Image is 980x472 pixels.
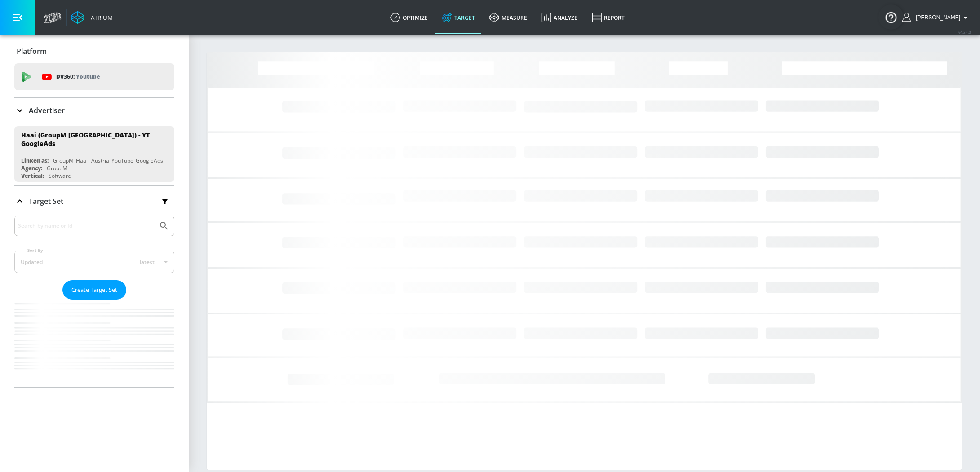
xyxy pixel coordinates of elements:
nav: list of Target Set [14,300,174,387]
div: Updated [21,258,43,266]
p: Advertiser [29,106,65,115]
div: DV360: Youtube [14,63,174,90]
span: Create Target Set [71,285,117,295]
input: Search by name or Id [18,220,154,232]
a: Analyze [534,1,585,34]
a: Report [585,1,632,34]
p: Youtube [76,72,100,81]
label: Sort By [26,247,45,253]
div: Haai (GroupM [GEOGRAPHIC_DATA]) - YT GoogleAdsLinked as:GroupM_Haai _Austria_YouTube_GoogleAdsAge... [14,126,174,182]
div: Platform [14,39,174,64]
p: Platform [17,46,47,56]
a: optimize [383,1,435,34]
button: [PERSON_NAME] [902,12,971,23]
div: Agency: [21,164,42,172]
a: measure [482,1,534,34]
div: GroupM [47,164,67,172]
div: Atrium [87,13,113,22]
a: Atrium [71,11,113,24]
div: GroupM_Haai _Austria_YouTube_GoogleAds [53,157,163,164]
p: DV360: [56,72,100,82]
div: Vertical: [21,172,44,180]
a: Target [435,1,482,34]
div: Target Set [14,216,174,387]
button: Open Resource Center [878,4,904,30]
button: Create Target Set [62,280,126,300]
p: Target Set [29,196,63,206]
div: Linked as: [21,157,49,164]
div: Target Set [14,186,174,216]
span: v 4.24.0 [958,30,971,35]
div: Advertiser [14,98,174,123]
div: Haai (GroupM [GEOGRAPHIC_DATA]) - YT GoogleAds [21,131,160,148]
div: Software [49,172,71,180]
span: login as: stephanie.wolklin@zefr.com [912,14,960,21]
span: latest [140,258,155,266]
